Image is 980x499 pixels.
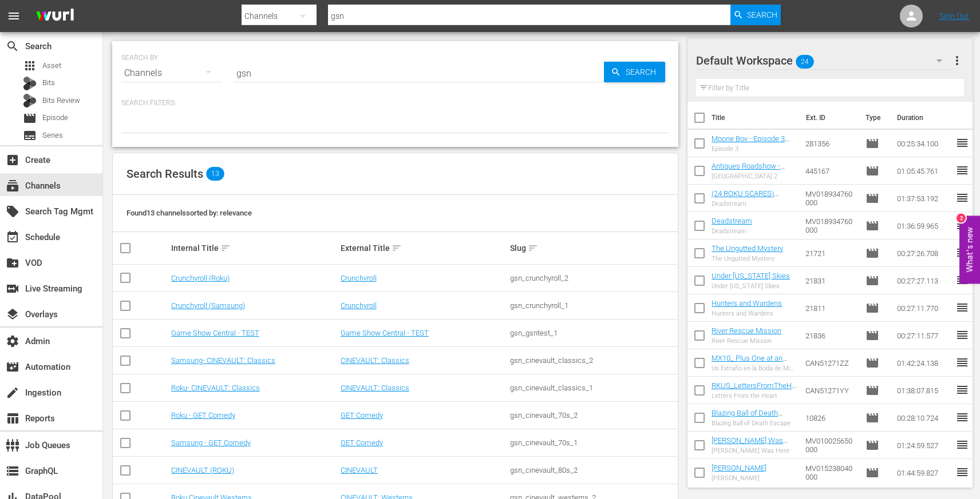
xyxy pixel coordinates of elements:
td: 01:37:53.192 [892,185,955,212]
a: Antiques Roadshow - [GEOGRAPHIC_DATA] 2 (S47E13) [712,162,787,187]
span: Bits Review [42,95,80,106]
td: 281356 [801,130,860,157]
a: [PERSON_NAME] [712,464,766,472]
div: [PERSON_NAME] Was Here [712,447,796,454]
div: gsn_cinevault_70s_2 [510,411,676,420]
a: (24 ROKU SCARES) Deadstream [712,189,779,206]
span: reorder [955,438,969,452]
span: Create [6,153,19,167]
td: 01:05:45.761 [892,157,955,185]
div: The Ungutted Mystery [712,255,783,262]
span: reorder [955,218,969,232]
span: Search [747,5,777,25]
td: 21831 [801,267,860,294]
div: Blazing Ball of Death Escape [712,420,796,427]
td: MV010025650000 [801,432,860,459]
a: Crunchyroll [341,301,377,310]
span: Live Streaming [6,282,19,296]
span: Automation [6,360,19,374]
div: Under [US_STATE] Skies [712,282,790,290]
span: Episode [866,301,879,315]
th: Type [859,102,890,134]
div: gsn_crunchyroll_2 [510,274,676,282]
a: GET Comedy [341,411,383,420]
a: Hunters and Wardens [712,299,782,308]
span: Job Queues [6,438,19,452]
span: Episode [866,411,879,425]
span: sort [528,243,538,253]
span: Asset [23,59,37,73]
a: Roku- CINEVAULT: Classics [171,384,260,392]
span: Asset [42,60,61,71]
span: Episode [866,219,879,233]
td: 01:24:59.527 [892,432,955,459]
div: Episode 3 [712,145,796,153]
div: Internal Title [171,241,337,255]
span: reorder [955,410,969,424]
span: Episode [866,438,879,452]
span: GraphQL [6,464,19,478]
a: GET Comedy [341,438,383,447]
a: Sign Out [939,11,969,21]
a: Crunchyroll (Roku) [171,274,230,282]
td: 21836 [801,322,860,349]
span: Bits [42,77,55,89]
span: VOD [6,256,19,270]
td: 445167 [801,157,860,185]
span: Episode [866,246,879,260]
span: Episode [23,111,37,125]
button: more_vert [950,47,964,74]
td: 00:25:34.100 [892,130,955,157]
div: Un Extraño en la Boda de Mi Hermano [712,365,796,372]
div: 2 [957,213,966,222]
td: 01:44:59.827 [892,459,955,486]
div: Default Workspace [696,45,953,77]
div: gsn_cinevault_80s_2 [510,466,676,474]
div: [GEOGRAPHIC_DATA] 2 [712,173,796,180]
span: Search Results [127,167,203,181]
a: Samsung- CINEVAULT: Classics [171,356,275,365]
span: Search [621,62,665,82]
th: Title [712,102,799,134]
div: External Title [341,241,507,255]
td: 00:27:11.577 [892,322,955,349]
td: MV018934760000 [801,212,860,239]
p: Search Filters: [121,98,669,108]
span: Schedule [6,230,19,244]
span: Search Tag Mgmt [6,205,19,218]
div: gsn_crunchyroll_1 [510,301,676,310]
a: Moone Boy - Episode 3 (S1E3) [712,134,789,151]
td: 01:38:07.815 [892,377,955,404]
div: gsn_cinevault_70s_1 [510,438,676,447]
span: sort [392,243,402,253]
span: sort [220,243,231,253]
span: reorder [955,136,969,150]
td: MV018934760000 [801,185,860,212]
img: ans4CAIJ8jUAAAAAAAAAAAAAAAAAAAAAAAAgQb4GAAAAAAAAAAAAAAAAAAAAAAAAJMjXAAAAAAAAAAAAAAAAAAAAAAAAgAT5G... [27,3,82,30]
span: Reports [6,412,19,425]
a: CINEVAULT: Classics [341,356,409,365]
span: reorder [955,328,969,342]
td: 01:36:59.965 [892,212,955,239]
div: Letters From the Heart [712,392,796,400]
td: 10826 [801,404,860,432]
span: Ingestion [6,386,19,400]
span: 13 [206,167,224,181]
span: reorder [955,163,969,177]
div: gsn_cinevault_classics_1 [510,384,676,392]
div: Bits [23,77,37,90]
td: 01:42:24.138 [892,349,955,377]
a: The Ungutted Mystery [712,244,783,253]
span: Episode [866,466,879,480]
th: Ext. ID [799,102,858,134]
span: Admin [6,334,19,348]
span: Series [23,129,37,142]
a: Under [US_STATE] Skies [712,272,790,280]
a: CINEVAULT [341,466,378,474]
div: River Rescue Mission [712,337,781,345]
a: Crunchyroll (Samsung) [171,301,245,310]
a: Samsung - GET Comedy [171,438,251,447]
td: 00:28:10.724 [892,404,955,432]
span: Channels [6,179,19,193]
span: reorder [955,356,969,369]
